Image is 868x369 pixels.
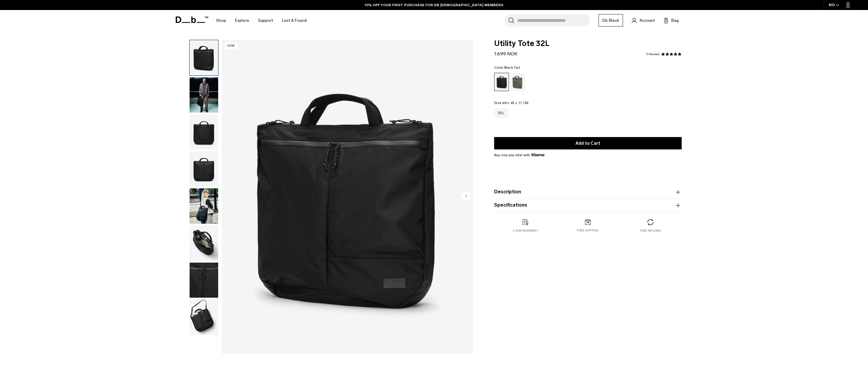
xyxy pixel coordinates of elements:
img: Utility Tote 32L Black Out [190,114,218,150]
button: Add to Cart [494,137,682,149]
a: Shop [216,10,226,31]
button: Utility Tote 32L Black Out [189,299,218,335]
a: 32L [494,108,508,118]
button: Utility Tote 32L Black Out [189,151,218,187]
a: Support [258,10,273,31]
p: Free shipping [577,228,599,233]
span: 1.699 NOK [494,51,517,57]
img: Utility Tote 32L Black Out [190,77,218,113]
img: Utility Tote 32L Black Out [190,151,218,187]
span: Buy now pay later with [494,152,544,158]
legend: Size: [494,101,528,105]
span: Account [640,17,655,24]
legend: Color: [494,66,520,69]
a: Explore [235,10,249,31]
nav: Main Navigation [212,10,311,31]
img: Utility Tote 32L Black Out [222,40,473,354]
a: Black Out [494,73,509,91]
img: Utility Tote 32L Black Out [190,188,218,224]
li: 1 / 8 [222,40,473,354]
button: Bag [664,17,679,24]
span: Utility Tote 32L [494,40,682,47]
a: Db Black [599,14,623,27]
img: Utility Tote 32L Black Out [190,225,218,261]
img: {"height" => 20, "alt" => "Klarna"} [532,153,544,156]
button: Utility Tote 32L Black Out [189,77,218,113]
img: Utility Tote 32L Black Out [190,40,218,75]
a: Account [632,17,655,24]
button: Next slide [461,192,470,202]
p: New [225,43,237,49]
span: 48 x 45 x 11 CM [502,101,528,105]
p: Free returns [640,229,661,233]
a: 1 reviews [646,53,660,56]
p: 2 year warranty [513,229,538,233]
button: Description [494,189,682,196]
button: Utility Tote 32L Black Out [189,114,218,150]
span: Black Out [504,65,520,70]
a: Lost & Found [282,10,307,31]
img: Utility Tote 32L Black Out [190,299,218,335]
button: Specifications [494,202,682,209]
span: Bag [671,17,679,24]
a: 10% OFF YOUR FIRST PURCHASE FOR DB [DEMOGRAPHIC_DATA] MEMBERS [365,2,503,8]
a: Forest Green [510,73,525,91]
img: Utility Tote 32L Black Out [190,263,218,298]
